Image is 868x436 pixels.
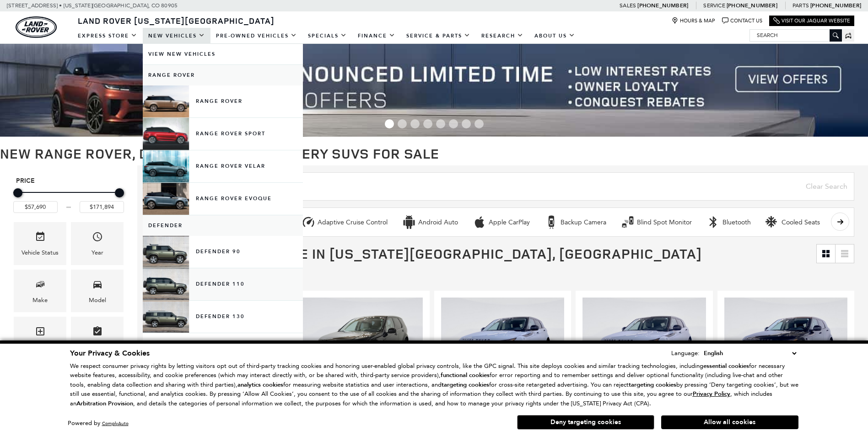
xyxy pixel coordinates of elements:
[462,119,471,128] span: Go to slide 7
[80,201,124,213] input: Maximum
[35,229,46,248] span: Vehicle
[793,2,809,9] span: Parts
[16,16,57,38] img: Land Rover
[72,15,280,26] a: Land Rover [US_STATE][GEOGRAPHIC_DATA]
[151,172,854,201] input: Search Inventory
[449,119,458,128] span: Go to slide 6
[693,390,730,397] a: Privacy Policy
[693,390,730,398] u: Privacy Policy
[72,28,143,44] a: EXPRESS STORE
[760,213,825,232] button: Cooled SeatsCooled Seats
[672,17,715,24] a: Hours & Map
[151,244,702,263] span: 65 Vehicles for Sale in [US_STATE][GEOGRAPHIC_DATA], [GEOGRAPHIC_DATA]
[143,268,303,300] a: Defender 110
[750,30,841,41] input: Search
[423,119,432,128] span: Go to slide 4
[78,15,275,26] span: Land Rover [US_STATE][GEOGRAPHIC_DATA]
[115,188,124,197] div: Maximum Price
[143,333,303,354] a: Discovery
[143,65,303,85] a: Range Rover
[637,2,688,9] a: [PHONE_NUMBER]
[703,2,725,9] span: Service
[92,229,103,248] span: Year
[810,2,861,9] a: [PHONE_NUMBER]
[561,218,606,227] div: Backup Camera
[722,17,762,24] a: Contact Us
[70,362,798,409] p: We respect consumer privacy rights by letting visitors opt out of third-party tracking cookies an...
[831,213,849,231] button: scroll right
[473,215,486,229] div: Apple CarPlay
[92,248,103,258] div: Year
[143,85,303,117] a: Range Rover
[766,215,779,229] div: Cooled Seats
[671,350,700,356] div: Language:
[727,2,777,9] a: [PHONE_NUMBER]
[701,213,756,232] button: BluetoothBluetooth
[143,28,210,44] a: New Vehicles
[773,17,850,24] a: Visit Our Jaguar Website
[237,381,283,389] strong: analytics cookies
[545,215,558,229] div: Backup Camera
[529,28,581,44] a: About Us
[401,28,476,44] a: Service & Parts
[517,415,654,430] button: Deny targeting cookies
[489,218,530,227] div: Apple CarPlay
[302,215,315,229] div: Adaptive Cruise Control
[410,119,420,128] span: Go to slide 3
[703,362,749,370] strong: essential cookies
[32,295,48,305] div: Make
[441,371,490,379] strong: functional cookies
[474,119,484,128] span: Go to slide 8
[297,213,393,232] button: Adaptive Cruise ControlAdaptive Cruise Control
[442,381,489,389] strong: targeting cookies
[706,215,720,229] div: Bluetooth
[71,317,124,359] div: FeaturesFeatures
[302,28,352,44] a: Specials
[143,183,303,215] a: Range Rover Evoque
[89,295,106,305] div: Model
[637,218,692,227] div: Blind Spot Monitor
[16,177,121,185] h5: Price
[539,213,611,232] button: Backup CameraBackup Camera
[468,213,535,232] button: Apple CarPlayApple CarPlay
[102,420,129,426] a: ComplyAuto
[476,28,529,44] a: Research
[724,298,847,390] img: 2025 LAND ROVER Range Rover Evoque Dynamic SE
[92,324,103,342] span: Features
[318,218,388,227] div: Adaptive Cruise Control
[436,119,445,128] span: Go to slide 5
[210,28,302,44] a: Pre-Owned Vehicles
[701,348,798,358] select: Language Select
[13,185,124,213] div: Price
[402,215,416,229] div: Android Auto
[35,324,46,342] span: Trim
[621,215,635,229] div: Blind Spot Monitor
[398,119,407,128] span: Go to slide 2
[441,298,564,390] img: 2025 LAND ROVER Range Rover Evoque S
[397,213,463,232] button: Android AutoAndroid Auto
[13,188,22,197] div: Minimum Price
[16,16,57,38] a: land-rover
[72,28,581,44] nav: Main Navigation
[68,420,129,426] div: Powered by
[352,28,401,44] a: Finance
[143,215,303,236] a: Defender
[76,399,133,408] strong: Arbitration Provision
[13,201,58,213] input: Minimum
[71,222,124,265] div: YearYear
[143,301,303,333] a: Defender 130
[143,150,303,182] a: Range Rover Velar
[14,270,66,312] div: MakeMake
[299,298,422,390] img: 2025 LAND ROVER Discovery Sport S
[661,415,798,429] button: Allow all cookies
[22,248,59,258] div: Vehicle Status
[14,222,66,265] div: VehicleVehicle Status
[629,381,676,389] strong: targeting cookies
[385,119,394,128] span: Go to slide 1
[71,270,124,312] div: ModelModel
[582,298,706,390] img: 2025 LAND ROVER Range Rover Evoque S
[7,2,178,9] a: [STREET_ADDRESS] • [US_STATE][GEOGRAPHIC_DATA], CO 80905
[722,218,751,227] div: Bluetooth
[14,317,66,359] div: TrimTrim
[143,44,303,64] a: View New Vehicles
